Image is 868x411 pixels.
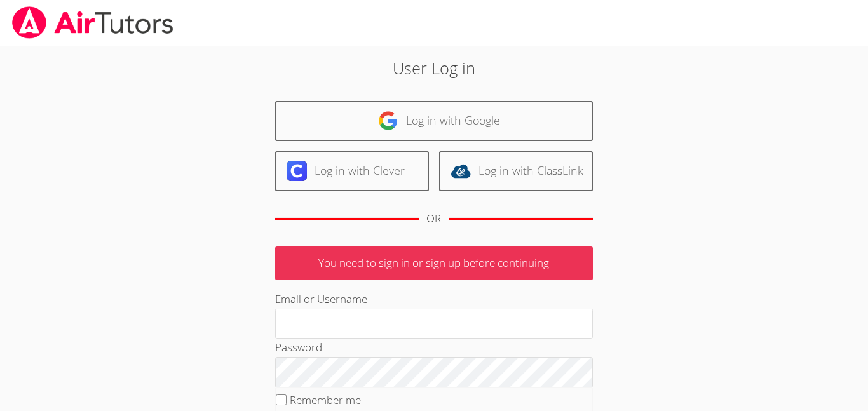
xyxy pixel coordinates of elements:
label: Remember me [290,393,361,407]
p: You need to sign in or sign up before continuing [275,246,593,280]
a: Log in with Google [275,101,593,141]
img: google-logo-50288ca7cdecda66e5e0955fdab243c47b7ad437acaf1139b6f446037453330a.svg [378,111,398,131]
img: classlink-logo-d6bb404cc1216ec64c9a2012d9dc4662098be43eaf13dc465df04b49fa7ab582.svg [451,161,471,181]
div: OR [426,210,441,228]
img: airtutors_banner-c4298cdbf04f3fff15de1276eac7730deb9818008684d7c2e4769d2f7ddbe033.png [11,6,175,39]
label: Password [275,340,322,354]
a: Log in with ClassLink [439,151,593,191]
a: Log in with Clever [275,151,429,191]
img: clever-logo-6eab21bc6e7a338710f1a6ff85c0baf02591cd810cc4098c63d3a4b26e2feb20.svg [287,161,307,181]
h2: User Log in [200,56,668,80]
label: Email or Username [275,292,367,306]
